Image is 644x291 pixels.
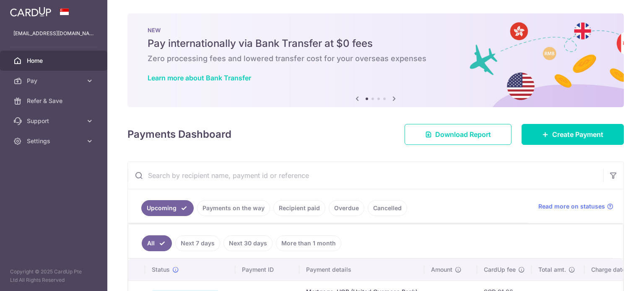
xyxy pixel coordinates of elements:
[13,29,94,38] p: [EMAIL_ADDRESS][DOMAIN_NAME]
[223,235,273,251] a: Next 30 days
[538,265,566,274] span: Total amt.
[148,37,604,50] h5: Pay internationally via Bank Transfer at $0 fees
[273,200,325,216] a: Recipient paid
[538,202,605,211] span: Read more on statuses
[142,235,172,251] a: All
[484,265,516,274] span: CardUp fee
[27,57,82,65] span: Home
[148,27,604,33] p: NEW
[27,117,82,125] span: Support
[405,124,512,145] a: Download Report
[127,127,231,142] h4: Payments Dashboard
[10,7,51,17] img: CardUp
[128,162,603,189] input: Search by recipient name, payment id or reference
[127,13,624,107] img: Bank transfer banner
[27,97,82,105] span: Refer & Save
[148,74,251,82] a: Learn more about Bank Transfer
[590,266,636,287] iframe: Opens a widget where you can find more information
[27,137,82,145] span: Settings
[276,235,341,251] a: More than 1 month
[431,265,452,274] span: Amount
[299,259,424,281] th: Payment details
[368,200,407,216] a: Cancelled
[175,235,220,251] a: Next 7 days
[591,265,626,274] span: Charge date
[197,200,270,216] a: Payments on the way
[235,259,299,281] th: Payment ID
[329,200,364,216] a: Overdue
[435,129,491,139] span: Download Report
[148,54,604,64] h6: Zero processing fees and lowered transfer cost for your overseas expenses
[152,265,170,274] span: Status
[538,202,613,211] a: Read more on statuses
[27,77,82,85] span: Pay
[141,200,194,216] a: Upcoming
